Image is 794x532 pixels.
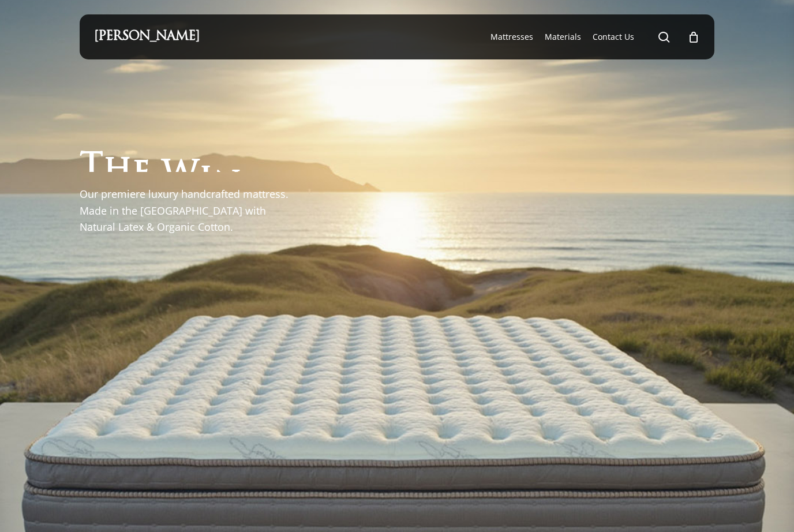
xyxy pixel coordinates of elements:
span: e [132,158,151,192]
span: h [103,155,132,189]
span: Contact Us [593,31,634,42]
span: W [162,160,199,194]
a: Mattresses [490,31,533,43]
p: Our premiere luxury handcrafted mattress. Made in the [GEOGRAPHIC_DATA] with Natural Latex & Orga... [80,186,296,235]
span: n [213,167,242,201]
span: T [80,152,103,186]
span: i [199,164,213,198]
span: Materials [545,31,581,42]
span: Mattresses [490,31,533,42]
a: [PERSON_NAME] [94,31,200,43]
a: Contact Us [593,31,634,43]
a: Materials [545,31,581,43]
h1: The Windsor [80,138,336,172]
span: d [242,171,269,205]
nav: Main Menu [485,14,700,59]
